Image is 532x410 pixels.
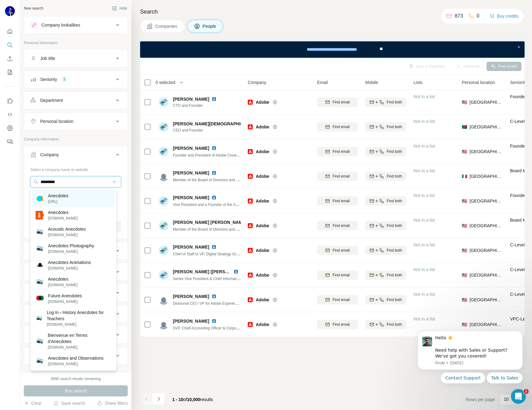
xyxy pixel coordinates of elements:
img: LinkedIn logo [212,319,217,324]
span: Find both [387,99,402,105]
button: Save search [54,400,85,406]
span: Find both [387,174,402,179]
p: Anecdotes [48,193,68,199]
span: Not in a list [414,316,435,321]
span: Mobile [365,79,378,86]
img: Avatar [159,221,169,231]
span: [PERSON_NAME][DEMOGRAPHIC_DATA] Prottoy [173,121,275,127]
img: LinkedIn logo [212,97,217,102]
div: Department [40,97,63,103]
span: [PERSON_NAME] [173,244,209,250]
span: [PERSON_NAME] [173,145,209,151]
p: Anecdotes and Observations [48,355,104,361]
p: [DOMAIN_NAME] [48,299,82,304]
span: [GEOGRAPHIC_DATA] [470,124,503,130]
span: Find both [387,322,402,327]
button: Find both [365,320,406,329]
img: Avatar [159,122,169,132]
p: Personal information [24,40,128,46]
button: Find both [365,147,406,156]
span: Find both [387,248,402,253]
button: Find both [365,246,406,255]
img: Avatar [159,147,169,157]
h4: Search [140,7,525,16]
span: Find email [332,297,350,303]
img: Avatar [159,295,169,305]
button: Find both [365,172,406,181]
span: Adobe [256,223,269,229]
span: Adobe [256,321,269,328]
span: Not in a list [414,168,435,173]
img: Logo of Adobe [248,199,253,203]
span: Adobe [256,198,269,204]
span: [GEOGRAPHIC_DATA] [470,223,503,229]
button: Find email [317,295,358,304]
p: Anecdotes Animations [48,259,91,266]
button: Find email [317,147,358,156]
span: Find email [332,198,350,204]
img: Logo of Adobe [248,322,253,327]
span: Find both [387,124,402,130]
p: [DOMAIN_NAME] [48,249,94,254]
p: 0 [477,12,479,20]
span: Find both [387,297,402,303]
span: Find email [332,248,350,253]
button: Find email [317,196,358,206]
button: Navigate to next page [152,393,165,405]
span: [GEOGRAPHIC_DATA] [470,198,503,204]
span: Find email [332,99,350,105]
iframe: Intercom notifications message [408,323,532,407]
button: Find email [317,98,358,107]
span: Find email [332,174,350,179]
span: [PERSON_NAME] [173,170,209,176]
p: [DOMAIN_NAME] [48,345,111,350]
img: Avatar [159,320,169,329]
button: Find email [317,172,358,181]
button: Enrich CSV [5,53,15,64]
p: [DOMAIN_NAME] [48,215,78,221]
span: Not in a list [414,144,435,149]
p: Log In ‹ History Anecdotes for Teachers [47,309,111,322]
span: Not in a list [414,292,435,297]
div: New search [24,6,43,11]
span: Vice President and a Founder of the Adobe Creatives Club [173,202,269,207]
button: Department [24,93,127,108]
button: Find email [317,270,358,280]
span: Adobe [256,124,269,130]
img: LinkedIn logo [212,245,217,249]
p: 873 [455,12,463,20]
span: Lists [414,79,423,86]
span: People [203,23,217,29]
span: 🇺🇸 [462,198,467,204]
span: 0 selected [156,79,175,86]
span: [GEOGRAPHIC_DATA] [470,272,503,278]
img: Logo of Adobe [248,248,253,253]
span: 🇧🇩 [462,124,467,130]
span: Find both [387,223,402,228]
button: Share filters [97,400,128,406]
img: Log In ‹ History Anecdotes for Teachers [36,315,43,322]
span: Not in a list [414,119,435,124]
p: Anecdotes Photography [48,243,94,249]
button: Find email [317,320,358,329]
span: CEO and Founder [173,128,241,133]
img: Anecdotes [36,194,44,203]
span: SVP, Chief Accounting Officer & Corporate Controller [173,325,260,330]
img: Avatar [159,196,169,206]
button: Seniority3 [24,72,127,87]
div: Job title [40,55,55,61]
span: 🇺🇸 [462,223,467,229]
span: [GEOGRAPHIC_DATA] [470,247,503,253]
button: Use Surfe API [5,109,15,120]
span: Not in a list [414,242,435,247]
div: Company [40,152,59,158]
span: Not in a list [414,94,435,99]
img: Anecdotes [36,211,44,220]
button: Find both [365,196,406,206]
